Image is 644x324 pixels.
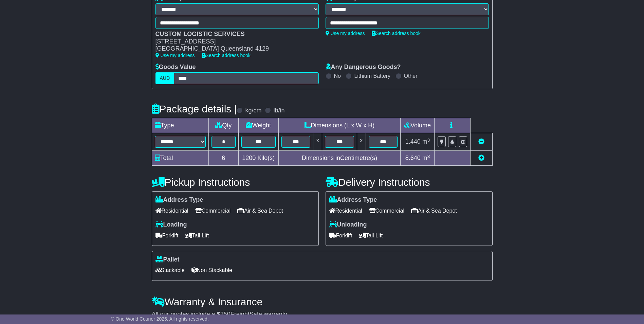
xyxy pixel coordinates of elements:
[278,118,401,133] td: Dimensions (L x W x H)
[329,205,362,216] span: Residential
[372,31,421,36] a: Search address book
[359,230,383,241] span: Tail Lift
[155,196,203,204] label: Address Type
[329,196,377,204] label: Address Type
[155,265,185,275] span: Stackable
[405,155,421,161] span: 8.640
[427,154,430,159] sup: 3
[427,138,430,143] sup: 3
[191,265,232,275] span: Non Stackable
[329,230,352,241] span: Forklift
[185,230,209,241] span: Tail Lift
[422,155,430,161] span: m
[242,155,256,161] span: 1200
[238,118,278,133] td: Weight
[357,133,366,151] td: x
[478,155,484,161] a: Add new item
[354,73,390,79] label: Lithium Battery
[155,53,195,58] a: Use my address
[155,38,312,46] div: [STREET_ADDRESS]
[329,221,367,229] label: Unloading
[273,107,284,114] label: lb/in
[278,151,401,166] td: Dimensions in Centimetre(s)
[155,230,179,241] span: Forklift
[220,311,231,318] span: 250
[326,31,365,36] a: Use my address
[238,151,278,166] td: Kilo(s)
[202,53,251,58] a: Search address book
[155,64,196,71] label: Goods Value
[155,45,312,53] div: [GEOGRAPHIC_DATA] Queensland 4129
[245,107,261,114] label: kg/cm
[208,151,238,166] td: 6
[208,118,238,133] td: Qty
[369,205,404,216] span: Commercial
[152,118,208,133] td: Type
[411,205,457,216] span: Air & Sea Depot
[152,151,208,166] td: Total
[155,31,312,38] div: CUSTOM LOGISTIC SERVICES
[313,133,322,151] td: x
[405,138,421,145] span: 1.440
[152,177,319,188] h4: Pickup Instructions
[155,221,187,229] label: Loading
[401,118,435,133] td: Volume
[404,73,418,79] label: Other
[326,64,401,71] label: Any Dangerous Goods?
[155,256,180,264] label: Pallet
[422,138,430,145] span: m
[195,205,231,216] span: Commercial
[237,205,283,216] span: Air & Sea Depot
[326,177,493,188] h4: Delivery Instructions
[155,205,188,216] span: Residential
[152,296,493,307] h4: Warranty & Insurance
[478,138,484,145] a: Remove this item
[152,103,237,114] h4: Package details |
[155,72,174,84] label: AUD
[111,316,209,322] span: © One World Courier 2025. All rights reserved.
[152,311,493,318] div: All our quotes include a $ FreightSafe warranty.
[334,73,341,79] label: No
